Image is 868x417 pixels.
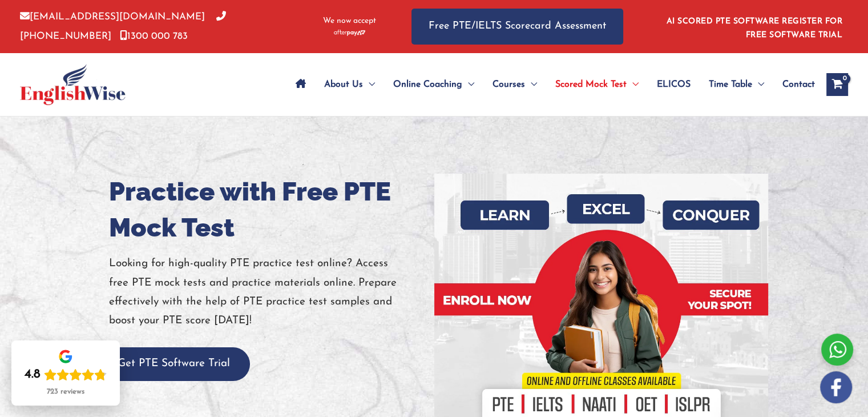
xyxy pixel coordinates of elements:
[555,65,627,105] span: Scored Mock Test
[323,15,376,27] span: We now accept
[47,387,84,396] div: 723 reviews
[393,65,462,105] span: Online Coaching
[709,65,752,105] span: Time Table
[667,17,843,39] a: AI SCORED PTE SOFTWARE REGISTER FOR FREE SOFTWARE TRIAL
[782,65,815,105] span: Contact
[483,65,546,105] a: CoursesMenu Toggle
[660,8,848,45] aside: Header Widget 1
[627,65,639,105] span: Menu Toggle
[363,65,375,105] span: Menu Toggle
[492,65,525,105] span: Courses
[826,73,848,96] a: View Shopping Cart, empty
[334,30,365,36] img: Afterpay-Logo
[324,65,363,105] span: About Us
[773,65,815,105] a: Contact
[20,12,226,41] a: [PHONE_NUMBER]
[648,65,700,105] a: ELICOS
[462,65,474,105] span: Menu Toggle
[25,367,107,383] div: Rating: 4.8 out of 5
[98,358,250,369] a: Get PTE Software Trial
[752,65,764,105] span: Menu Toggle
[98,347,250,381] button: Get PTE Software Trial
[25,367,41,383] div: 4.8
[120,31,188,41] a: 1300 000 783
[657,65,691,105] span: ELICOS
[315,65,384,105] a: About UsMenu Toggle
[20,64,126,105] img: cropped-ew-logo
[820,371,852,403] img: white-facebook.png
[525,65,537,105] span: Menu Toggle
[109,254,426,330] p: Looking for high-quality PTE practice test online? Access free PTE mock tests and practice materi...
[286,65,815,105] nav: Site Navigation: Main Menu
[20,12,205,22] a: [EMAIL_ADDRESS][DOMAIN_NAME]
[700,65,773,105] a: Time TableMenu Toggle
[109,174,426,246] h1: Practice with Free PTE Mock Test
[546,65,648,105] a: Scored Mock TestMenu Toggle
[384,65,483,105] a: Online CoachingMenu Toggle
[411,9,623,45] a: Free PTE/IELTS Scorecard Assessment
